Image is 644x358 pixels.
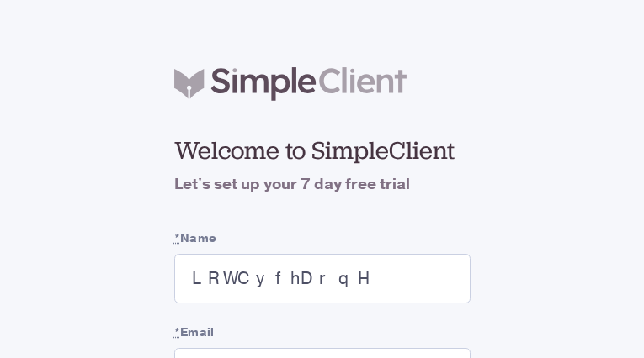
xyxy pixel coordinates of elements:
[174,230,180,246] abbr: required
[174,324,471,341] label: Email
[174,173,471,196] h4: Let's set up your 7 day free trial
[174,229,471,247] label: Name
[174,134,471,166] h2: Welcome to SimpleClient
[174,324,180,340] abbr: required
